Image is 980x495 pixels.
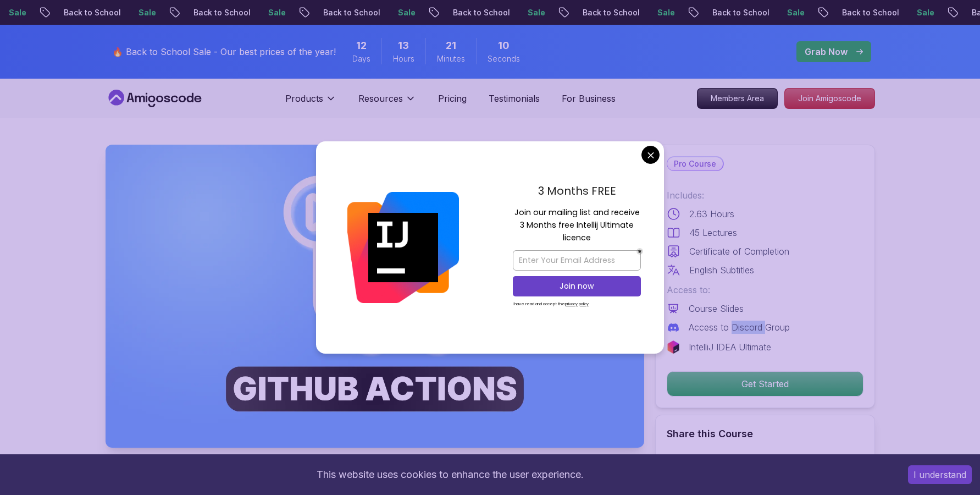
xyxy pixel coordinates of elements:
span: Minutes [437,53,465,64]
p: Access to Discord Group [689,321,790,334]
p: Includes: [667,189,863,202]
p: Get Started [667,372,863,396]
p: Grab Now [805,45,848,58]
p: Sale [671,7,706,18]
p: Back to School [77,7,152,18]
p: Back to School [596,7,671,18]
p: Sale [22,7,57,18]
p: Sale [541,7,576,18]
span: Seconds [488,53,520,64]
span: 13 Hours [398,38,409,53]
p: 🔥 Back to School Sale - Our best prices of the year! [112,45,336,58]
p: Back to School [726,7,800,18]
p: Back to School [466,7,541,18]
a: Pricing [438,92,467,105]
img: jetbrains logo [667,340,680,354]
p: Join Amigoscode [785,89,874,108]
button: Get Started [667,371,863,397]
span: 21 Minutes [446,38,456,53]
span: Hours [393,53,414,64]
p: IntelliJ IDEA Ultimate [689,340,771,354]
a: Testimonials [489,92,540,105]
p: Back to School [207,7,281,18]
p: Sale [152,7,187,18]
img: ci-cd-with-github-actions_thumbnail [106,145,644,448]
p: 45 Lectures [689,226,737,239]
a: Members Area [697,88,778,109]
p: Course Slides [689,302,744,315]
p: Back to School [336,7,411,18]
p: Pro Course [667,157,723,170]
p: Sale [930,7,965,18]
button: Accept cookies [908,465,972,484]
p: Products [285,92,323,105]
p: 2.63 Hours [689,207,734,221]
p: Sale [800,7,835,18]
h2: Share this Course [667,426,863,442]
a: Join Amigoscode [784,88,875,109]
span: Days [352,53,370,64]
p: Access to: [667,283,863,296]
p: Back to School [855,7,930,18]
p: Sale [281,7,317,18]
p: Members Area [697,89,777,108]
button: Resources [358,92,416,114]
div: This website uses cookies to enhance the user experience. [8,463,892,487]
button: Products [285,92,336,114]
p: Resources [358,92,403,105]
span: 12 Days [356,38,367,53]
p: Sale [411,7,446,18]
p: Certificate of Completion [689,245,789,258]
a: For Business [562,92,616,105]
span: 10 Seconds [498,38,510,53]
p: English Subtitles [689,263,754,277]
